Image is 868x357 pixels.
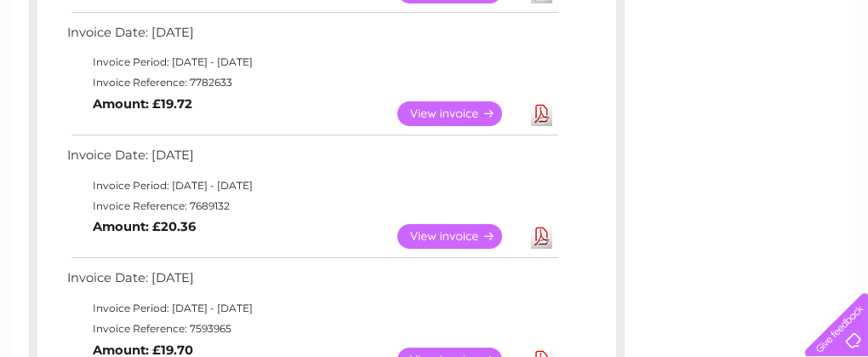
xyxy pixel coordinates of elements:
td: Invoice Date: [DATE] [63,267,561,298]
b: Amount: £19.72 [93,96,192,112]
td: Invoice Period: [DATE] - [DATE] [63,52,561,72]
a: Contact [755,72,797,85]
td: Invoice Reference: 7689132 [63,196,561,216]
td: Invoice Date: [DATE] [63,21,561,53]
td: Invoice Period: [DATE] - [DATE] [63,298,561,319]
a: View [397,224,523,249]
a: View [397,101,523,126]
td: Invoice Date: [DATE] [63,144,561,176]
td: Invoice Reference: 7593965 [63,319,561,339]
a: Energy [611,72,648,85]
div: Clear Business is a trading name of Verastar Limited (registered in [GEOGRAPHIC_DATA] No. 3667643... [33,9,837,83]
a: Download [531,101,552,126]
a: Log out [812,72,852,85]
a: 0333 014 3131 [547,9,665,30]
img: logo.png [31,44,117,96]
b: Amount: £20.36 [93,219,196,234]
a: Download [531,224,552,249]
a: Blog [720,72,745,85]
a: Telecoms [659,72,710,85]
td: Invoice Period: [DATE] - [DATE] [63,176,561,196]
a: Water [568,72,601,85]
td: Invoice Reference: 7782633 [63,72,561,93]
